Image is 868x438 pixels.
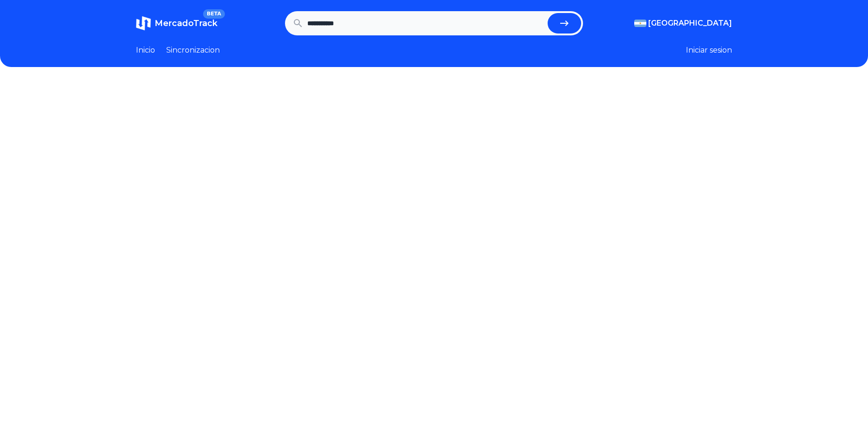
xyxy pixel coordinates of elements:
[203,9,225,19] span: BETA
[166,45,220,56] a: Sincronizacion
[136,16,151,31] img: MercadoTrack
[648,18,732,29] span: [GEOGRAPHIC_DATA]
[634,18,732,29] button: [GEOGRAPHIC_DATA]
[136,45,155,56] a: Inicio
[686,45,732,56] button: Iniciar sesion
[634,20,646,27] img: Argentina
[136,16,217,31] a: MercadoTrackBETA
[155,18,217,28] span: MercadoTrack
